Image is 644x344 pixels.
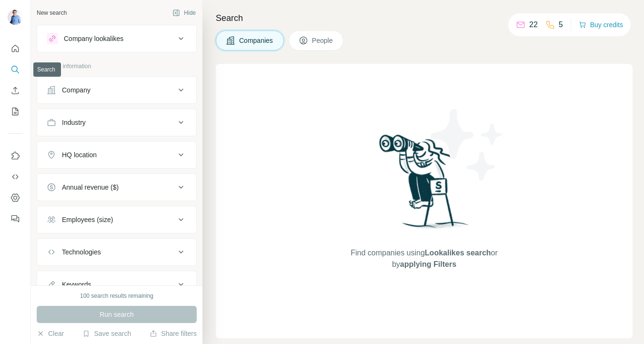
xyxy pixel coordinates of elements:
[62,215,113,224] div: Employees (size)
[8,189,23,206] button: Dashboard
[37,27,196,50] button: Company lookalikes
[37,111,196,134] button: Industry
[425,249,491,257] span: Lookalikes search
[82,329,131,338] button: Save search
[150,329,197,338] button: Share filters
[8,40,23,57] button: Quick start
[8,61,23,78] button: Search
[37,143,196,166] button: HQ location
[579,18,623,31] button: Buy credits
[62,150,97,160] div: HQ location
[375,132,474,238] img: Surfe Illustration - Woman searching with binoculars
[424,102,510,188] img: Surfe Illustration - Stars
[312,36,334,45] span: People
[37,176,196,199] button: Annual revenue ($)
[80,292,153,300] div: 100 search results remaining
[62,280,91,289] div: Keywords
[62,85,91,95] div: Company
[8,103,23,120] button: My lists
[8,10,23,25] img: Avatar
[37,79,196,101] button: Company
[8,82,23,99] button: Enrich CSV
[8,210,23,227] button: Feedback
[37,329,64,338] button: Clear
[62,118,86,127] div: Industry
[8,147,23,164] button: Use Surfe on LinkedIn
[62,182,119,192] div: Annual revenue ($)
[559,19,563,30] p: 5
[37,273,196,296] button: Keywords
[37,62,197,71] p: Company information
[166,6,202,20] button: Hide
[8,168,23,185] button: Use Surfe API
[239,36,274,45] span: Companies
[348,247,500,270] span: Find companies using or by
[37,208,196,231] button: Employees (size)
[62,247,101,257] div: Technologies
[529,19,538,30] p: 22
[216,11,633,25] h4: Search
[37,241,196,263] button: Technologies
[400,260,456,268] span: applying Filters
[64,34,123,43] div: Company lookalikes
[37,9,67,17] div: New search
